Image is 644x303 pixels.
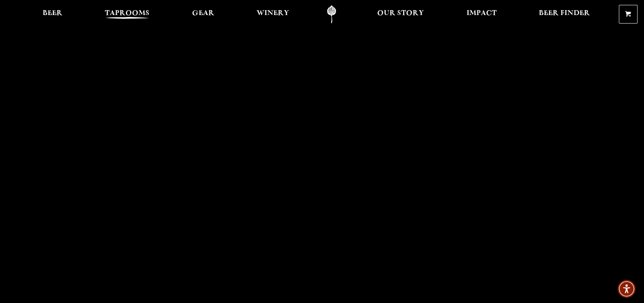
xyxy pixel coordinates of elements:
[539,10,590,17] span: Beer Finder
[372,5,429,24] a: Our Story
[377,10,424,17] span: Our Story
[251,5,294,24] a: Winery
[99,5,155,24] a: Taprooms
[467,10,497,17] span: Impact
[192,10,214,17] span: Gear
[316,5,347,24] a: Odell Home
[187,5,220,24] a: Gear
[43,10,63,17] span: Beer
[105,10,149,17] span: Taprooms
[618,280,635,298] div: Accessibility Menu
[37,5,68,24] a: Beer
[257,10,289,17] span: Winery
[534,5,595,24] a: Beer Finder
[461,5,502,24] a: Impact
